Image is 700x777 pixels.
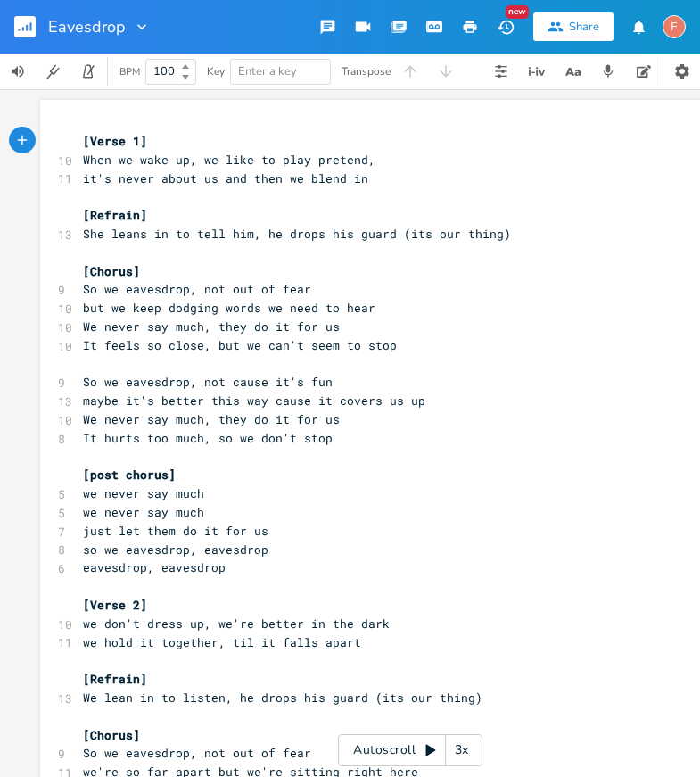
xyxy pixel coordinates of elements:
span: eavesdrop, eavesdrop [83,559,226,575]
span: Eavesdrop [48,19,126,35]
span: Enter a key [238,63,297,79]
span: we hold it together, til it falls apart [83,634,361,650]
span: we never say much [83,485,204,501]
span: it's never about us and then we blend in [83,170,368,186]
div: 3x [446,734,478,766]
button: New [488,11,523,43]
span: So we eavesdrop, not out of fear [83,745,311,761]
span: She leans in to tell him, he drops his guard (its our thing) [83,226,511,242]
span: When we wake up, we like to play pretend, [83,152,375,168]
button: F [663,6,686,47]
span: We lean in to listen, he drops his guard (its our thing) [83,690,482,706]
span: [Refrain] [83,207,147,223]
span: just let them do it for us [83,523,268,539]
span: maybe it's better this way cause it covers us up [83,393,425,409]
div: Key [207,66,225,77]
span: [post chorus] [83,467,176,483]
span: but we keep dodging words we need to hear [83,300,375,316]
div: fuzzyip [663,15,686,38]
span: [Refrain] [83,671,147,687]
span: [Verse 1] [83,133,147,149]
div: Share [569,19,599,35]
div: Autoscroll [338,734,482,766]
span: So we eavesdrop, not out of fear [83,281,311,297]
span: So we eavesdrop, not cause it's fun [83,374,333,390]
span: so we eavesdrop, eavesdrop [83,541,268,558]
span: we don't dress up, we're better in the dark [83,616,390,632]
span: It feels so close, but we can't seem to stop [83,337,397,353]
div: BPM [119,67,140,77]
div: New [506,5,529,19]
button: Share [533,12,614,41]
span: [Verse 2] [83,597,147,613]
span: [Chorus] [83,727,140,743]
span: It hurts too much, so we don't stop [83,430,333,446]
div: Transpose [342,66,391,77]
span: We never say much, they do it for us [83,318,340,335]
span: We never say much, they do it for us [83,411,340,427]
span: we never say much [83,504,204,520]
span: [Chorus] [83,263,140,279]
